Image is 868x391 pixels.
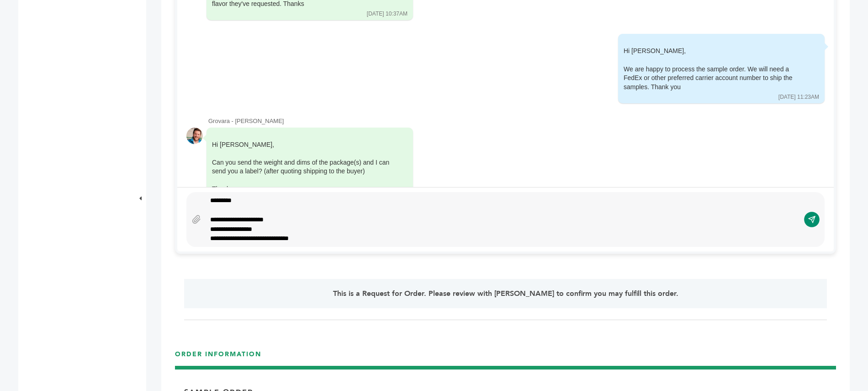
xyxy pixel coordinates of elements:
[212,158,395,176] div: Can you send the weight and dims of the package(s) and I can send you a label? (after quoting shi...
[367,10,408,18] div: [DATE] 10:37AM
[175,350,836,366] h3: ORDER INFORMATION
[624,47,806,91] div: Hi [PERSON_NAME],
[212,185,395,194] div: Thank you,
[212,140,395,194] div: Hi [PERSON_NAME],
[208,117,825,125] div: Grovara - [PERSON_NAME]
[210,288,801,299] p: This is a Request for Order. Please review with [PERSON_NAME] to confirm you may fulfill this order.
[624,65,806,92] div: We are happy to process the sample order. We will need a FedEx or other preferred carrier account...
[778,93,819,101] div: [DATE] 11:23AM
